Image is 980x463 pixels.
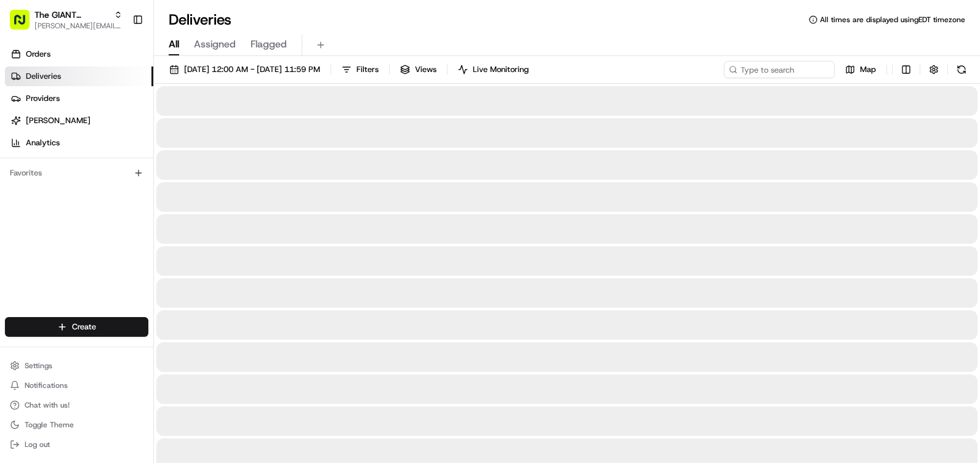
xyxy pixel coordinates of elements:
button: Toggle Theme [5,416,148,433]
span: Chat with us! [25,400,70,410]
button: Chat with us! [5,397,148,414]
button: Notifications [5,377,148,394]
span: Log out [25,440,50,449]
span: All [169,37,179,52]
span: Map [860,64,876,75]
button: Live Monitoring [452,61,534,78]
button: Filters [336,61,384,78]
span: Analytics [26,137,60,148]
button: Log out [5,436,148,453]
span: All times are displayed using EDT timezone [820,15,965,25]
span: Settings [25,361,52,371]
span: [DATE] 12:00 AM - [DATE] 11:59 PM [184,64,320,75]
span: Views [415,64,436,75]
a: Providers [5,89,153,108]
button: The GIANT Company [34,9,109,21]
span: Live Monitoring [473,64,529,75]
span: Notifications [25,380,68,390]
h1: Deliveries [169,10,231,30]
div: Favorites [5,163,148,183]
span: Assigned [194,37,236,52]
button: Map [840,61,882,78]
span: Flagged [251,37,287,52]
span: Deliveries [26,71,61,82]
button: The GIANT Company[PERSON_NAME][EMAIL_ADDRESS][DOMAIN_NAME] [5,5,127,34]
a: Deliveries [5,66,153,86]
span: Providers [26,93,60,104]
a: Analytics [5,133,153,153]
span: Filters [356,64,379,75]
button: Settings [5,357,148,374]
button: Views [395,61,442,78]
span: Toggle Theme [25,420,74,430]
a: Orders [5,44,153,64]
button: Create [5,317,148,337]
button: [PERSON_NAME][EMAIL_ADDRESS][DOMAIN_NAME] [34,21,122,31]
input: Type to search [724,61,835,78]
span: Orders [26,49,50,60]
button: [DATE] 12:00 AM - [DATE] 11:59 PM [164,61,326,78]
span: [PERSON_NAME] [26,115,90,126]
button: Refresh [953,61,970,78]
a: [PERSON_NAME] [5,111,153,131]
span: Create [72,321,96,332]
